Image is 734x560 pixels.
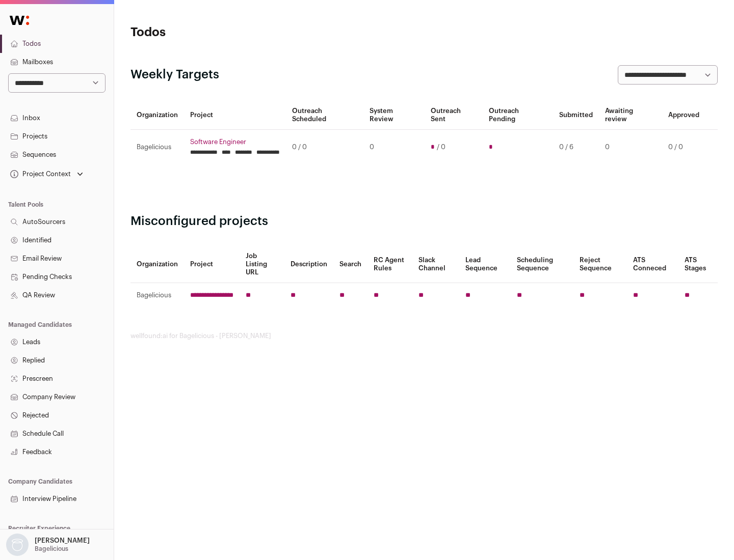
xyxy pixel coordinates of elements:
th: ATS Conneced [627,246,678,283]
th: Description [284,246,333,283]
a: Software Engineer [190,138,280,146]
th: Reject Sequence [573,246,627,283]
th: Search [333,246,368,283]
th: System Review [363,101,424,130]
td: 0 / 6 [553,130,599,165]
img: Wellfound [4,10,35,31]
th: Approved [662,101,705,130]
th: Lead Sequence [459,246,511,283]
h2: Weekly Targets [130,67,219,83]
img: nopic.png [6,534,29,556]
div: Project Context [8,170,71,178]
th: Scheduling Sequence [511,246,573,283]
th: ATS Stages [678,246,718,283]
th: Outreach Pending [483,101,553,130]
button: Open dropdown [8,167,85,181]
span: / 0 [437,143,445,151]
button: Open dropdown [4,534,92,556]
td: 0 [363,130,424,165]
th: Project [184,246,240,283]
th: Slack Channel [412,246,459,283]
td: Bagelicious [130,283,184,308]
h1: Todos [130,24,326,41]
th: Submitted [553,101,599,130]
td: 0 / 0 [662,130,705,165]
h2: Misconfigured projects [130,213,718,230]
th: Job Listing URL [240,246,284,283]
td: 0 / 0 [286,130,363,165]
th: Awaiting review [599,101,662,130]
p: [PERSON_NAME] [35,537,90,545]
th: Organization [130,101,184,130]
td: 0 [599,130,662,165]
footer: wellfound:ai for Bagelicious - [PERSON_NAME] [130,332,718,340]
th: RC Agent Rules [368,246,412,283]
th: Project [184,101,286,130]
th: Organization [130,246,184,283]
td: Bagelicious [130,130,184,165]
th: Outreach Scheduled [286,101,363,130]
th: Outreach Sent [425,101,483,130]
p: Bagelicious [35,545,68,553]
